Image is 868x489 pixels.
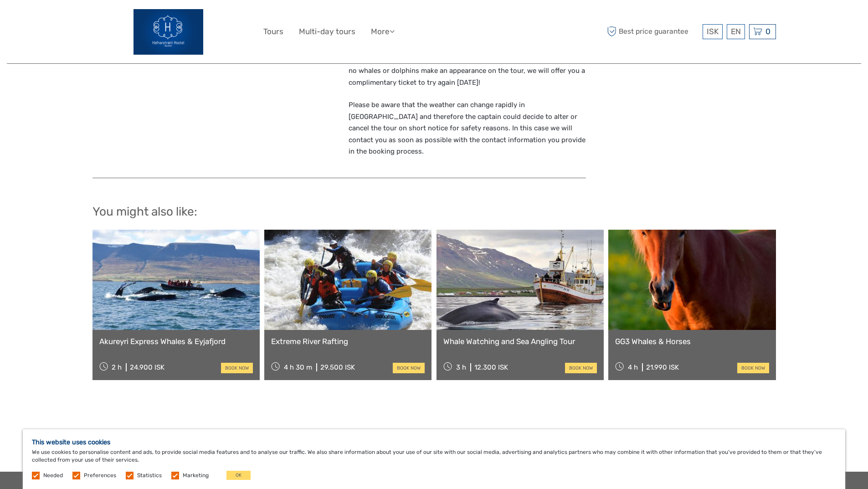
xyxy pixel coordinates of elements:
[349,42,586,88] p: Although our success rate is high, the cetacean abundance is unpredictable and varies with the fo...
[221,363,253,373] a: book now
[105,14,116,25] button: Open LiveChat chat widget
[13,16,103,23] p: We're away right now. Please check back later!
[393,363,425,373] a: book now
[707,27,719,36] span: ISK
[263,25,283,38] a: Tours
[32,438,836,446] h5: This website uses cookies
[320,363,355,371] div: 29.500 ISK
[474,363,508,371] div: 12.300 ISK
[371,25,395,38] a: More
[737,363,769,373] a: book now
[443,337,597,346] a: Whale Watching and Sea Angling Tour
[130,363,164,371] div: 24.900 ISK
[137,472,162,479] label: Statistics
[226,471,251,480] button: OK
[271,337,425,346] a: Extreme River Rafting
[183,472,209,479] label: Marketing
[764,27,772,36] span: 0
[646,363,679,371] div: 21.990 ISK
[605,24,700,39] span: Best price guarantee
[43,472,63,479] label: Needed
[92,205,776,219] h2: You might also like:
[99,337,253,346] a: Akureyri Express Whales & Eyjafjord
[299,25,355,38] a: Multi-day tours
[628,363,638,371] span: 4 h
[112,363,122,371] span: 2 h
[84,472,116,479] label: Preferences
[565,363,597,373] a: book now
[727,24,745,39] div: EN
[349,99,586,158] p: Please be aware that the weather can change rapidly in [GEOGRAPHIC_DATA] and therefore the captai...
[284,363,312,371] span: 4 h 30 m
[615,337,769,346] a: GG3 Whales & Horses
[134,9,203,55] img: 896-e505d5f7-8100-4fa9-a811-edf3ac4bb06c_logo_big.jpg
[456,363,466,371] span: 3 h
[23,429,845,489] div: We use cookies to personalise content and ads, to provide social media features and to analyse ou...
